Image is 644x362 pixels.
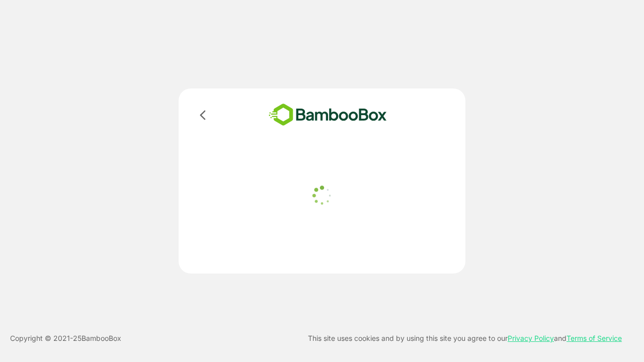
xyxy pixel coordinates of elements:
img: loader [309,183,335,208]
p: Copyright © 2021- 25 BambooBox [10,332,121,344]
img: bamboobox [254,101,401,129]
a: Terms of Service [567,334,622,342]
p: This site uses cookies and by using this site you agree to our and [308,332,622,344]
a: Privacy Policy [508,334,554,342]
